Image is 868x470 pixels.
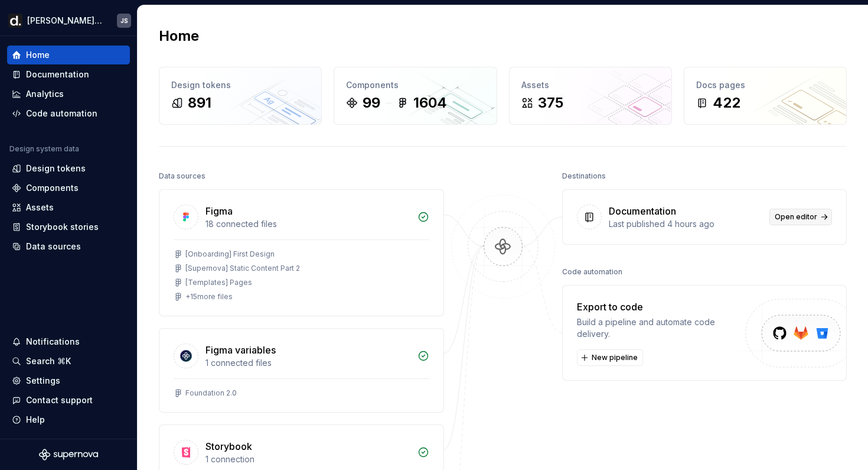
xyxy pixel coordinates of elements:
[769,209,832,225] a: Open editor
[334,67,497,125] a: Components991604
[159,67,322,125] a: Design tokens891
[26,49,50,61] div: Home
[7,410,130,429] button: Help
[26,375,60,387] div: Settings
[26,241,81,252] div: Data sources
[7,352,130,371] button: Search ⌘K
[509,67,672,125] a: Assets375
[159,168,205,184] div: Data sources
[562,264,622,280] div: Code automation
[7,218,130,236] a: Storybook stories
[7,104,130,123] a: Code automation
[26,182,79,194] div: Components
[7,391,130,410] button: Contact support
[609,204,676,218] div: Documentation
[26,221,99,233] div: Storybook stories
[159,328,444,413] a: Figma variables1 connected filesFoundation 2.0
[205,439,252,453] div: Storybook
[26,88,64,100] div: Analytics
[562,168,606,184] div: Destinations
[185,292,233,302] div: + 15 more files
[775,212,817,222] span: Open editor
[185,264,300,273] div: [Supernova] Static Content Part 2
[2,8,135,33] button: [PERSON_NAME] UIJS
[188,93,211,112] div: 891
[26,355,71,367] div: Search ⌘K
[26,394,93,406] div: Contact support
[577,300,748,314] div: Export to code
[7,65,130,84] a: Documentation
[609,218,763,230] div: Last published 4 hours ago
[684,67,847,125] a: Docs pages422
[7,371,130,390] a: Settings
[120,16,128,25] div: JS
[185,388,237,398] div: Foundation 2.0
[7,85,130,103] a: Analytics
[7,179,130,197] a: Components
[26,202,54,213] div: Assets
[7,46,130,64] a: Home
[7,159,130,178] a: Design tokens
[9,144,79,154] div: Design system data
[205,343,276,357] div: Figma variables
[521,79,660,91] div: Assets
[205,218,410,230] div: 18 connected files
[27,15,103,27] div: [PERSON_NAME] UI
[363,93,380,112] div: 99
[346,79,484,91] div: Components
[26,163,86,174] div: Design tokens
[7,237,130,256] a: Data sources
[26,69,89,80] div: Documentation
[171,79,309,91] div: Design tokens
[8,14,22,28] img: b918d911-6884-482e-9304-cbecc30deec6.png
[713,93,740,112] div: 422
[696,79,834,91] div: Docs pages
[413,93,447,112] div: 1604
[39,449,98,461] svg: Supernova Logo
[185,249,275,259] div: [Onboarding] First Design
[26,414,45,426] div: Help
[26,108,97,119] div: Code automation
[159,27,199,46] h2: Home
[538,93,563,112] div: 375
[7,332,130,351] button: Notifications
[26,336,80,348] div: Notifications
[592,353,638,362] span: New pipeline
[205,357,410,369] div: 1 connected files
[205,204,233,218] div: Figma
[205,453,410,465] div: 1 connection
[159,189,444,316] a: Figma18 connected files[Onboarding] First Design[Supernova] Static Content Part 2[Templates] Page...
[577,316,748,340] div: Build a pipeline and automate code delivery.
[7,198,130,217] a: Assets
[185,278,252,287] div: [Templates] Pages
[577,349,643,366] button: New pipeline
